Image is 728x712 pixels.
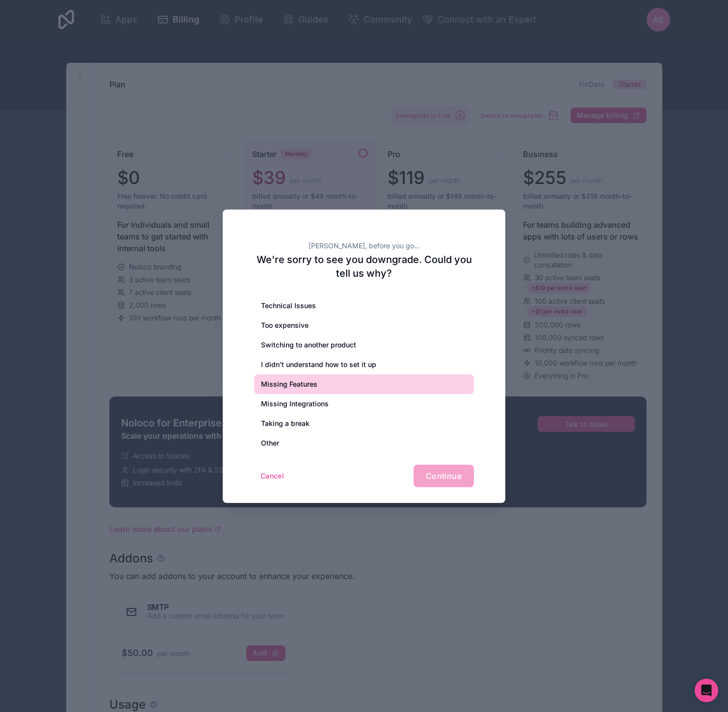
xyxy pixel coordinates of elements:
button: Cancel [254,468,290,484]
div: Other [254,433,474,453]
div: Too expensive [254,316,474,335]
h2: [PERSON_NAME], before you go... [254,241,474,251]
h2: We're sorry to see you downgrade. Could you tell us why? [254,253,474,280]
div: I didn’t understand how to set it up [254,355,474,374]
div: Taking a break [254,414,474,433]
div: Missing Integrations [254,394,474,414]
div: Technical Issues [254,296,474,316]
div: Open Intercom Messenger [695,679,718,702]
div: Missing Features [254,374,474,394]
div: Switching to another product [254,335,474,355]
